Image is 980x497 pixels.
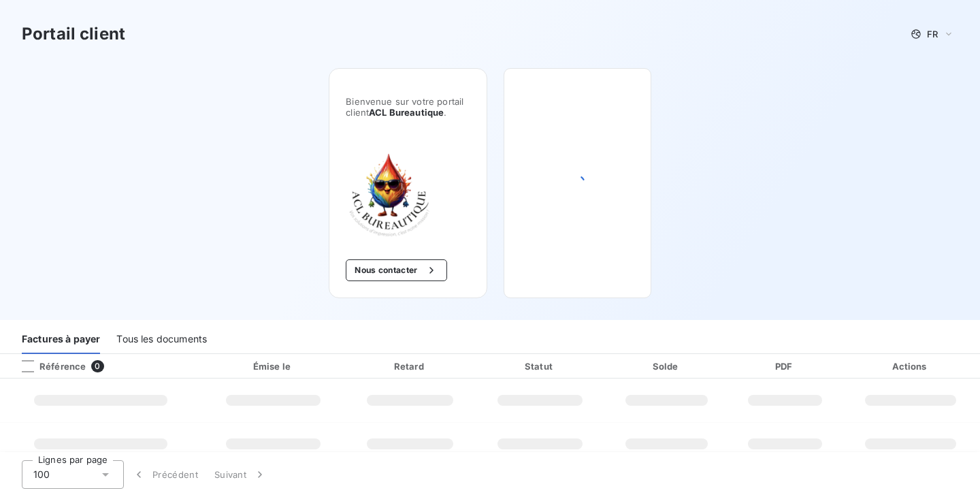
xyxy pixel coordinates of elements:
div: Émise le [204,359,342,373]
button: Nous contacter [346,259,446,281]
span: 100 [33,468,50,481]
h3: Portail client [22,22,125,46]
div: PDF [732,359,838,373]
button: Suivant [206,460,275,489]
button: Précédent [124,460,206,489]
div: Référence [11,360,86,372]
div: Factures à payer [22,325,100,354]
div: Actions [844,359,977,373]
img: Company logo [346,150,433,238]
div: Solde [607,359,727,373]
span: Bienvenue sur votre portail client . [346,96,470,118]
div: Statut [478,359,601,373]
span: ACL Bureautique [369,107,444,118]
span: 0 [91,360,103,372]
div: Tous les documents [116,325,207,354]
div: Retard [347,359,473,373]
span: FR [927,29,938,39]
